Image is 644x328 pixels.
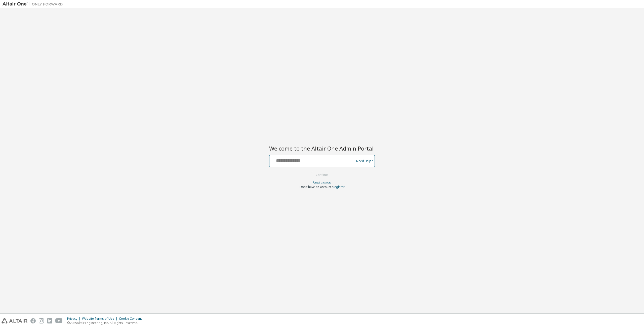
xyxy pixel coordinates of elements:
div: Website Terms of Use [82,317,119,321]
div: Privacy [67,317,82,321]
a: Forgot password [313,181,332,184]
img: facebook.svg [30,318,36,323]
img: youtube.svg [55,318,63,323]
img: Altair One [3,2,65,7]
span: Don't have an account? [300,185,333,189]
img: altair_logo.svg [2,318,27,323]
h2: Welcome to the Altair One Admin Portal [269,145,375,152]
img: instagram.svg [39,318,44,323]
img: linkedin.svg [47,318,52,323]
a: Register [333,185,345,189]
div: Cookie Consent [119,317,145,321]
p: © 2025 Altair Engineering, Inc. All Rights Reserved. [67,321,145,325]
